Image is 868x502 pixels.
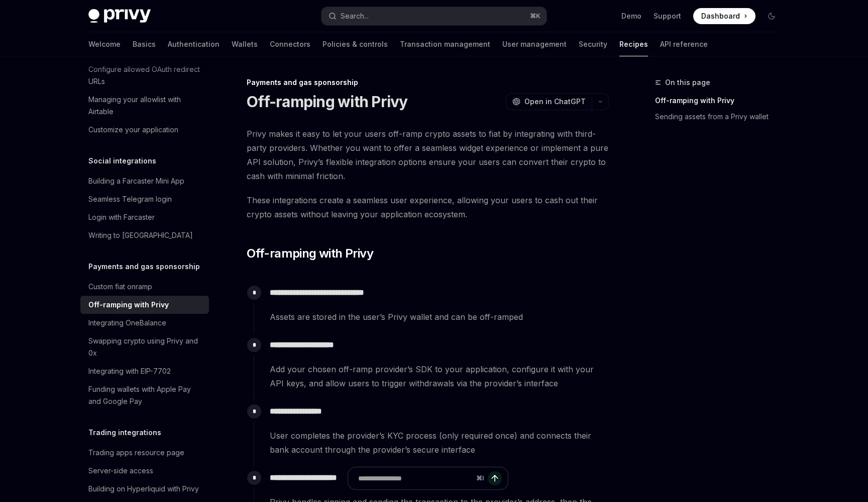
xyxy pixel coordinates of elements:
[133,32,156,56] a: Basics
[655,93,788,109] a: Off-ramping with Privy
[270,429,608,457] span: User completes the provider’s KYC process (only required once) and connects their bank account th...
[88,94,203,118] div: Managing your allowlist with Airtable
[88,63,203,88] div: Configure allowed OAuth redirect URLs
[80,91,209,121] a: Managing your allowlist with Airtable
[88,317,166,329] div: Integrating OneBalance
[358,467,472,489] input: Ask a question...
[88,32,121,56] a: Welcome
[506,93,592,110] button: Open in ChatGPT
[80,480,209,498] a: Building on Hyperliquid with Privy
[80,190,209,208] a: Seamless Telegram login
[80,278,209,296] a: Custom fiat onramp
[321,7,547,25] button: Open search
[88,193,172,205] div: Seamless Telegram login
[80,172,209,190] a: Building a Farcaster Mini App
[621,11,641,21] a: Demo
[654,11,681,21] a: Support
[322,32,388,56] a: Policies & controls
[80,462,209,480] a: Server-side access
[665,76,710,89] span: On this page
[88,483,199,495] div: Building on Hyperliquid with Privy
[88,335,203,359] div: Swapping crypto using Privy and 0x
[524,97,586,107] span: Open in ChatGPT
[80,444,209,462] a: Trading apps resource page
[270,32,310,56] a: Connectors
[619,32,648,56] a: Recipes
[88,365,171,377] div: Integrating with EIP-7702
[270,362,608,390] span: Add your chosen off-ramp provider’s SDK to your application, configure it with your API keys, and...
[80,362,209,380] a: Integrating with EIP-7702
[701,11,740,21] span: Dashboard
[88,447,184,459] div: Trading apps resource page
[232,32,258,56] a: Wallets
[579,32,607,56] a: Security
[88,427,161,439] h5: Trading integrations
[660,32,708,56] a: API reference
[88,281,152,293] div: Custom fiat onramp
[168,32,220,56] a: Authentication
[247,93,408,111] h1: Off-ramping with Privy
[693,8,755,24] a: Dashboard
[88,261,200,273] h5: Payments and gas sponsorship
[764,8,780,24] button: Toggle dark mode
[502,32,567,56] a: User management
[88,211,155,223] div: Login with Farcaster
[488,471,502,485] button: Send message
[88,155,156,167] h5: Social integrations
[80,60,209,91] a: Configure allowed OAuth redirect URLs
[270,310,608,324] span: Assets are stored in the user’s Privy wallet and can be off-ramped
[88,465,153,477] div: Server-side access
[80,380,209,410] a: Funding wallets with Apple Pay and Google Pay
[400,32,490,56] a: Transaction management
[247,77,609,88] div: Payments and gas sponsorship
[80,296,209,314] a: Off-ramping with Privy
[247,245,373,262] span: Off-ramping with Privy
[88,383,203,407] div: Funding wallets with Apple Pay and Google Pay
[88,124,178,136] div: Customize your application
[80,208,209,226] a: Login with Farcaster
[88,229,193,241] div: Writing to [GEOGRAPHIC_DATA]
[80,314,209,332] a: Integrating OneBalance
[88,299,169,311] div: Off-ramping with Privy
[655,109,788,125] a: Sending assets from a Privy wallet
[247,127,609,183] span: Privy makes it easy to let your users off-ramp crypto assets to fiat by integrating with third-pa...
[247,193,609,221] span: These integrations create a seamless user experience, allowing your users to cash out their crypt...
[530,12,540,20] span: ⌘ K
[80,121,209,139] a: Customize your application
[88,9,151,23] img: dark logo
[88,175,184,187] div: Building a Farcaster Mini App
[341,10,369,22] div: Search...
[80,332,209,362] a: Swapping crypto using Privy and 0x
[80,226,209,244] a: Writing to [GEOGRAPHIC_DATA]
